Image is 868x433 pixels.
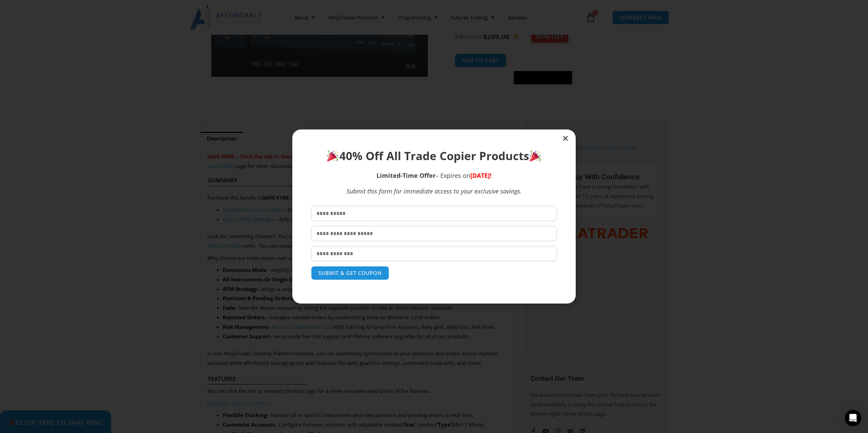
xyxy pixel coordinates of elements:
[311,148,557,164] h1: 40% Off All Trade Copier Products
[470,171,491,180] span: [DATE]!
[377,171,436,180] strong: Limited-Time Offer
[562,135,569,142] a: Close
[530,150,541,161] img: 🎉
[311,171,557,180] p: – Expires on
[311,266,389,280] button: SUBMIT & GET COUPON
[347,187,522,195] em: Submit this form for immediate access to your exclusive savings.
[327,150,338,161] img: 🎉
[845,410,861,426] div: Open Intercom Messenger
